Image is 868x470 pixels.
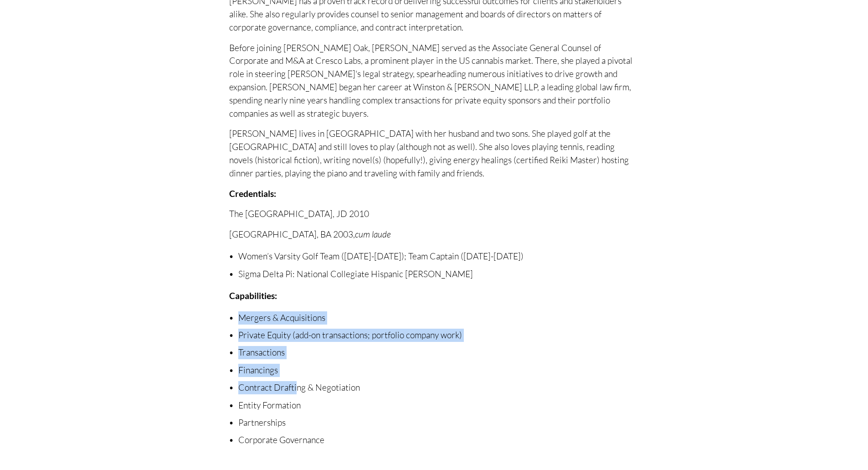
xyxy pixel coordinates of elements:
p: Transactions [238,346,639,359]
p: Financings [238,364,639,377]
p: Contract Drafting & Negotiation [238,381,639,394]
p: Entity Formation [238,399,639,412]
p: Sigma Delta Pi: National Collegiate Hispanic [PERSON_NAME] [238,268,639,281]
strong: Capabilities: [229,290,277,301]
p: The [GEOGRAPHIC_DATA], JD 2010 [229,207,639,221]
p: Women’s Varsity Golf Team ([DATE]-[DATE]); Team Captain ([DATE]-[DATE]) [238,250,639,263]
p: Mergers & Acquisitions [238,311,639,325]
p: Private Equity (add-on transactions; portfolio company work) [238,329,639,342]
p: [PERSON_NAME] lives in [GEOGRAPHIC_DATA] with her husband and two sons. She played golf at the [G... [229,127,639,180]
p: [GEOGRAPHIC_DATA], BA 2003, [229,228,639,241]
strong: Credentials: [229,188,276,199]
p: Partnerships [238,416,639,429]
p: Corporate Governance [238,434,639,447]
p: Before joining [PERSON_NAME] Oak, [PERSON_NAME] served as the Associate General Counsel of Corpor... [229,41,639,120]
em: cum laude [355,229,391,240]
